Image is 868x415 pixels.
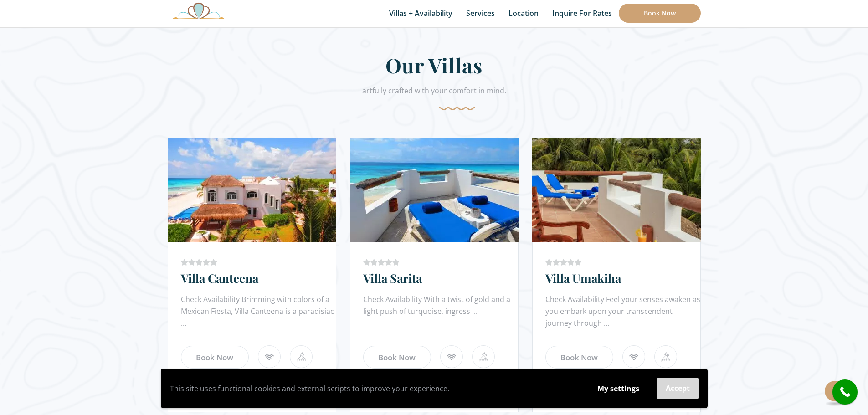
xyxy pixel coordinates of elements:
[181,346,249,369] a: Book Now
[619,4,701,23] a: Book Now
[181,293,336,330] div: Check Availability Brimming with colors of a Mexican Fiesta, Villa Canteena is a paradisiac ...
[657,378,699,399] button: Accept
[835,382,855,402] i: call
[363,346,431,369] a: Book Now
[363,270,422,286] a: Villa Sarita
[168,84,701,110] div: artfully crafted with your comfort in mind.
[170,382,580,395] p: This site uses functional cookies and external scripts to improve your experience.
[832,379,858,405] a: call
[363,293,518,330] div: Check Availability With a twist of gold and a light push of turquoise, ingress ...
[181,270,258,286] a: Villa Canteena
[545,270,621,286] a: Villa Umakiha
[545,346,613,369] a: Book Now
[589,378,648,399] button: My settings
[168,2,230,19] img: Awesome Logo
[168,52,701,84] h2: Our Villas
[545,293,700,330] div: Check Availability Feel your senses awaken as you embark upon your transcendent journey through ...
